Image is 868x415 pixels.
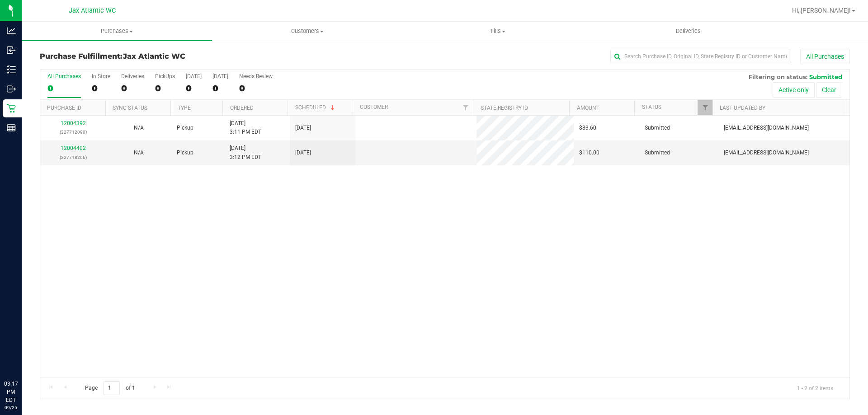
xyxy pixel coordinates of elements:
[4,404,18,411] p: 09/25
[77,381,142,395] span: Page of 1
[360,104,388,110] a: Customer
[46,128,100,136] p: (327712090)
[177,124,193,132] span: Pickup
[121,83,144,93] div: 0
[186,83,202,93] div: 0
[69,7,116,14] span: Jax Atlantic WC
[720,105,765,111] a: Last Updated By
[92,73,110,79] div: In Store
[186,73,202,79] div: [DATE]
[134,149,144,157] button: N/A
[295,149,311,157] span: [DATE]
[212,22,402,41] a: Customers
[230,119,261,136] span: [DATE] 3:11 PM EDT
[46,153,100,162] p: (327718206)
[403,27,592,35] span: Tills
[92,83,110,93] div: 0
[177,149,193,157] span: Pickup
[295,124,311,132] span: [DATE]
[458,100,473,115] a: Filter
[816,82,842,98] button: Clear
[593,22,783,41] a: Deliveries
[22,22,212,41] a: Purchases
[645,149,670,157] span: Submitted
[790,381,840,395] span: 1 - 2 of 2 items
[7,26,16,35] inline-svg: Analytics
[800,49,850,64] button: All Purchases
[121,73,144,79] div: Deliveries
[134,149,144,156] span: Not Applicable
[642,104,661,110] a: Status
[7,65,16,74] inline-svg: Inventory
[749,73,807,80] span: Filtering on status:
[178,105,191,111] a: Type
[7,104,16,113] inline-svg: Retail
[230,105,254,111] a: Ordered
[212,83,228,93] div: 0
[664,27,713,35] span: Deliveries
[155,73,175,79] div: PickUps
[724,124,809,132] span: [EMAIL_ADDRESS][DOMAIN_NAME]
[212,27,402,35] span: Customers
[230,144,261,161] span: [DATE] 3:12 PM EDT
[610,50,791,63] input: Search Purchase ID, Original ID, State Registry ID or Customer Name...
[61,145,86,151] a: 12004402
[645,124,670,132] span: Submitted
[61,120,86,126] a: 12004392
[47,73,81,79] div: All Purchases
[7,84,16,93] inline-svg: Outbound
[22,27,212,35] span: Purchases
[724,149,809,157] span: [EMAIL_ADDRESS][DOMAIN_NAME]
[47,83,81,93] div: 0
[773,82,815,98] button: Active only
[134,125,144,131] span: Not Applicable
[577,105,599,111] a: Amount
[7,123,16,132] inline-svg: Reports
[212,73,228,79] div: [DATE]
[40,52,310,61] h3: Purchase Fulfillment:
[579,124,596,132] span: $83.60
[792,7,851,14] span: Hi, [PERSON_NAME]!
[239,83,273,93] div: 0
[4,380,18,404] p: 03:17 PM EDT
[7,46,16,55] inline-svg: Inbound
[123,52,185,61] span: Jax Atlantic WC
[579,149,599,157] span: $110.00
[113,105,147,111] a: Sync Status
[698,100,712,115] a: Filter
[481,105,528,111] a: State Registry ID
[155,83,175,93] div: 0
[47,105,81,111] a: Purchase ID
[9,343,36,370] iframe: Resource center
[239,73,273,79] div: Needs Review
[104,381,120,395] input: 1
[809,73,842,80] span: Submitted
[295,104,336,111] a: Scheduled
[134,124,144,132] button: N/A
[402,22,593,41] a: Tills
